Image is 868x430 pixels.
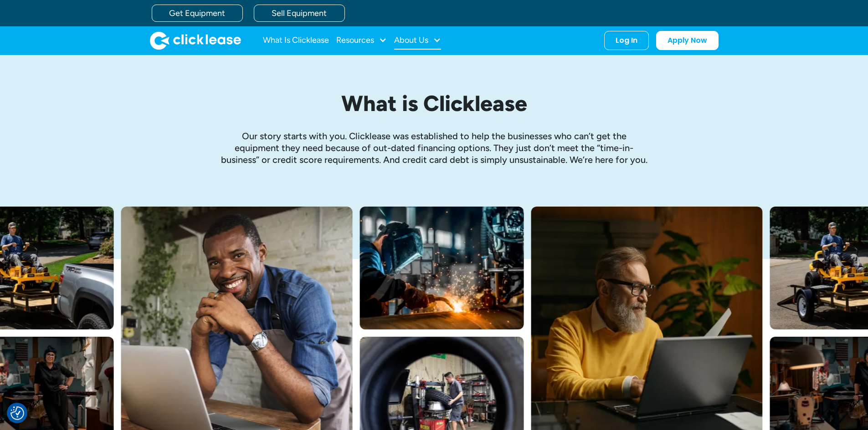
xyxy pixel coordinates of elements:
[10,406,24,420] img: Revisit consent button
[220,130,648,166] p: Our story starts with you. Clicklease was established to help the businesses who can’t get the eq...
[152,5,243,22] a: Get Equipment
[254,5,345,22] a: Sell Equipment
[220,91,648,116] h1: What is Clicklease
[394,31,441,50] div: About Us
[360,207,524,329] img: A welder in a large mask working on a large pipe
[10,406,24,420] button: Consent Preferences
[616,36,637,45] div: Log In
[150,31,241,50] img: Clicklease logo
[263,31,329,50] a: What Is Clicklease
[656,31,719,50] a: Apply Now
[150,31,241,50] a: home
[336,31,387,50] div: Resources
